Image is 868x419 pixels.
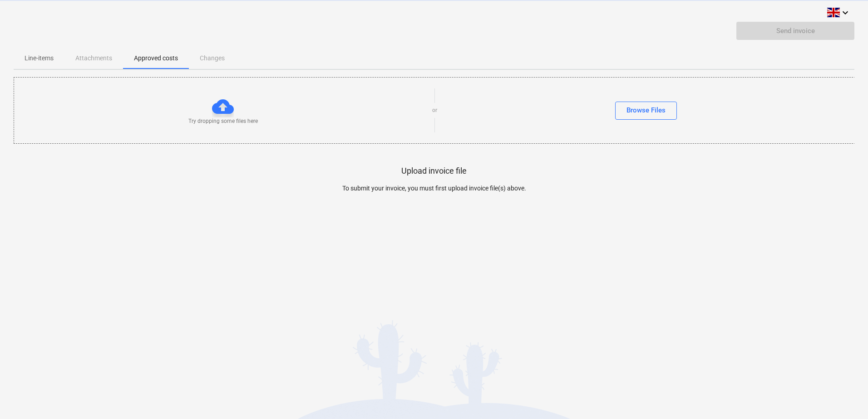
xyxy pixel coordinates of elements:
[14,77,855,144] div: Try dropping some files hereorBrowse Files
[432,107,437,114] p: or
[134,54,178,63] p: Approved costs
[840,7,851,18] i: keyboard_arrow_down
[188,117,258,125] p: Try dropping some files here
[626,104,666,116] div: Browse Files
[401,166,467,176] p: Upload invoice file
[224,184,644,193] p: To submit your invoice, you must first upload invoice file(s) above.
[25,54,54,63] p: Line-items
[615,102,677,120] button: Browse Files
